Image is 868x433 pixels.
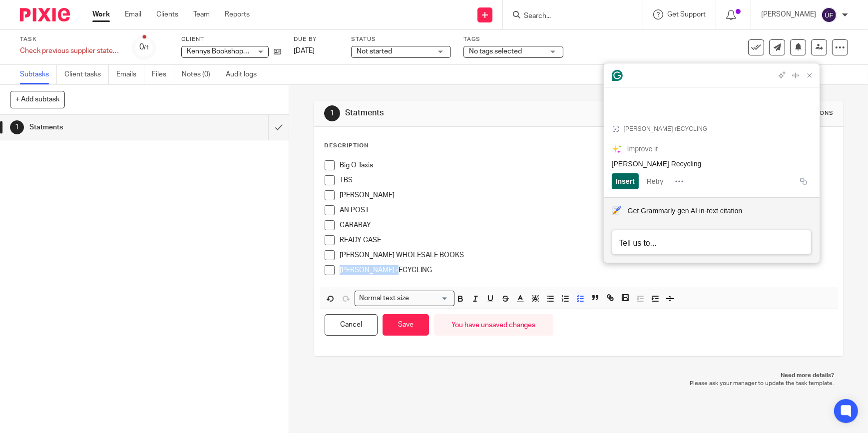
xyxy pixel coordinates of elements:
a: Client tasks [64,65,109,84]
p: Please ask your manager to update the task template. [324,380,834,388]
a: Files [152,65,174,84]
div: Search for option [355,291,454,306]
img: svg%3E [821,7,837,23]
p: Description [324,142,369,150]
a: Emails [116,65,144,84]
p: AN POST [340,205,833,215]
div: 0 [139,41,149,53]
span: [DATE] [294,47,315,54]
p: [PERSON_NAME] [761,9,816,19]
button: Cancel [325,314,378,336]
a: Audit logs [226,65,264,84]
a: Work [92,9,110,19]
span: No tags selected [469,48,522,55]
div: To enrich screen reader interactions, please activate Accessibility in Grammarly extension settings [320,155,838,288]
a: Clients [156,9,178,19]
a: Email [125,9,141,19]
p: Need more details? [324,372,834,380]
small: /1 [144,45,149,50]
div: Check previous supplier statements for invoice amounts [20,46,120,56]
p: CARABAY [340,220,833,230]
span: Normal text size [357,293,412,304]
p: [PERSON_NAME] [340,190,833,200]
span: Get Support [667,11,706,18]
p: READY CASE [340,235,833,245]
label: Task [20,35,120,43]
label: Tags [463,35,563,43]
a: Reports [225,9,250,19]
a: Notes (0) [182,65,218,84]
div: 1 [324,105,340,121]
span: Kennys Bookshops & Art Galleries (Holdings) Limited [187,48,350,55]
a: Subtasks [20,65,57,84]
a: Team [193,9,210,19]
p: TBS [340,175,833,185]
label: Client [181,35,281,43]
span: Not started [357,48,392,55]
h1: Statments [29,120,182,135]
label: Status [351,35,451,43]
label: Due by [294,35,339,43]
p: [PERSON_NAME] WHOLESALE BOOKS [340,250,833,260]
div: 1 [10,120,24,134]
img: Pixie [20,8,70,21]
button: Save [383,314,429,336]
input: Search for option [413,293,448,304]
p: [PERSON_NAME] rECYCLING [340,265,833,275]
p: Big O Taxis [340,160,833,170]
div: You have unsaved changes [434,314,553,336]
input: Search [523,12,613,21]
h1: Statments [345,108,600,118]
button: + Add subtask [10,91,65,108]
